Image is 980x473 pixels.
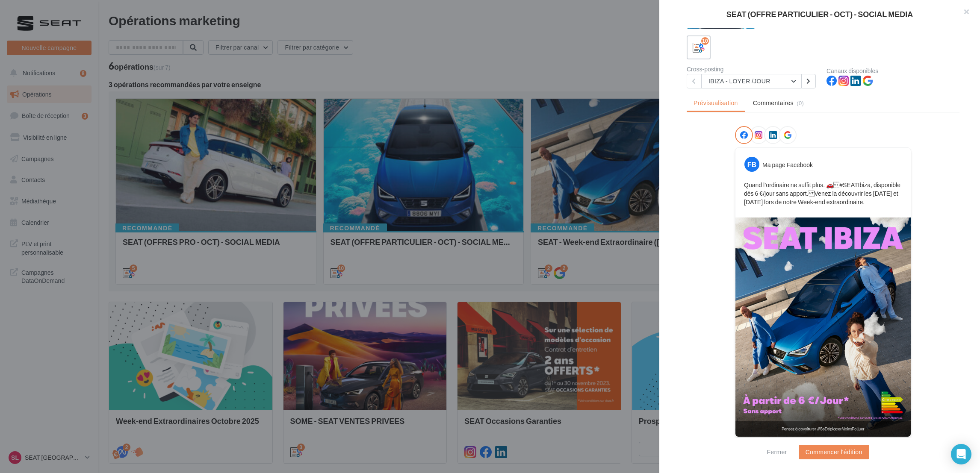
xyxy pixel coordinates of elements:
[744,157,759,172] div: FB
[687,66,820,72] div: Cross-posting
[673,10,966,18] div: SEAT (OFFRE PARTICULIER - OCT) - SOCIAL MEDIA
[951,444,971,464] div: Open Intercom Messenger
[762,161,813,169] div: Ma page Facebook
[827,68,959,74] div: Canaux disponibles
[753,99,794,107] span: Commentaires
[797,100,804,106] span: (0)
[799,445,869,459] button: Commencer l'édition
[763,447,790,457] button: Fermer
[744,181,902,206] p: Quand l’ordinaire ne suffit plus. 🚗 #SEATIbiza, disponible dès 6 €/jour sans apport. Venez la déc...
[701,74,801,88] button: IBIZA - LOYER /JOUR
[735,437,911,448] div: La prévisualisation est non-contractuelle
[701,37,709,45] div: 10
